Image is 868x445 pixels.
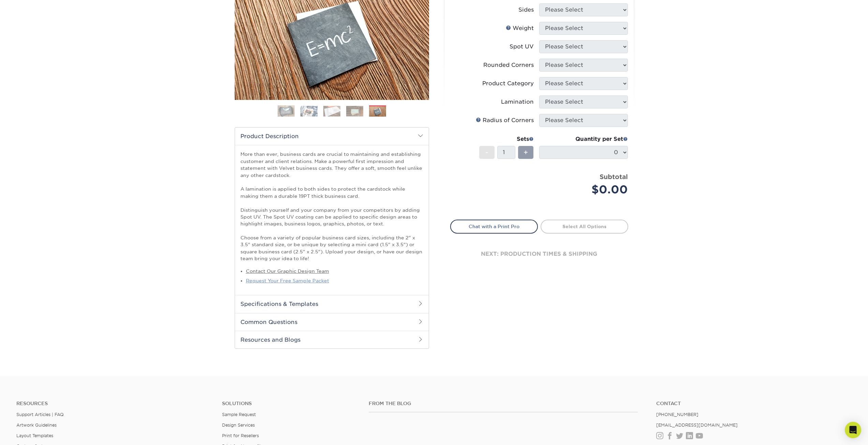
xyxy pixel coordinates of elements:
[222,433,259,438] a: Print for Resellers
[539,135,628,143] div: Quantity per Set
[235,128,429,145] h2: Product Description
[476,116,534,124] div: Radius of Corners
[482,79,534,88] div: Product Category
[300,106,318,116] img: Business Cards 02
[450,234,628,275] div: next: production times & shipping
[346,106,363,116] img: Business Cards 04
[222,412,256,417] a: Sample Request
[524,147,528,158] span: +
[600,173,628,180] strong: Subtotal
[235,295,429,313] h2: Specifications & Templates
[235,313,429,331] h2: Common Questions
[240,151,423,262] p: More than ever, business cards are crucial to maintaining and establishing customer and client re...
[222,422,255,428] a: Design Services
[246,278,329,283] a: Request Your Free Sample Packet
[369,106,386,118] img: Business Cards 05
[506,24,534,32] div: Weight
[369,401,638,406] h4: From the Blog
[246,268,329,274] a: Contact Our Graphic Design Team
[16,401,212,406] h4: Resources
[450,220,538,233] a: Chat with a Print Pro
[16,412,64,417] a: Support Articles | FAQ
[485,147,488,158] span: -
[518,6,534,14] div: Sides
[501,98,534,106] div: Lamination
[656,422,738,428] a: [EMAIL_ADDRESS][DOMAIN_NAME]
[656,412,698,417] a: [PHONE_NUMBER]
[323,106,340,116] img: Business Cards 03
[656,401,852,406] a: Contact
[544,181,628,198] div: $0.00
[235,331,429,348] h2: Resources and Blogs
[541,220,628,233] a: Select All Options
[222,401,358,406] h4: Solutions
[278,103,295,120] img: Business Cards 01
[479,135,534,143] div: Sets
[845,422,861,438] div: Open Intercom Messenger
[510,43,534,51] div: Spot UV
[483,61,534,69] div: Rounded Corners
